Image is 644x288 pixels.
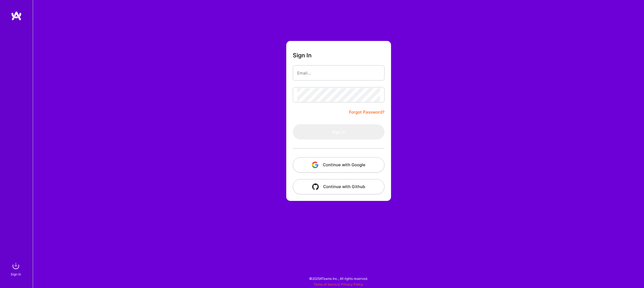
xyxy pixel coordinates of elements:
[341,282,363,286] a: Privacy Policy
[11,11,22,21] img: logo
[314,282,363,286] span: |
[293,124,384,139] button: Sign In
[312,183,319,190] img: icon
[10,260,21,271] img: sign in
[293,157,384,173] button: Continue with Google
[11,260,21,277] a: sign inSign In
[11,271,21,277] div: Sign In
[293,179,384,194] button: Continue with Github
[349,109,384,115] a: Forgot Password?
[33,272,644,285] div: © 2025 ATeams Inc., All rights reserved.
[314,282,339,286] a: Terms of Service
[293,52,312,59] h3: Sign In
[312,162,318,168] img: icon
[297,66,380,80] input: Email...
